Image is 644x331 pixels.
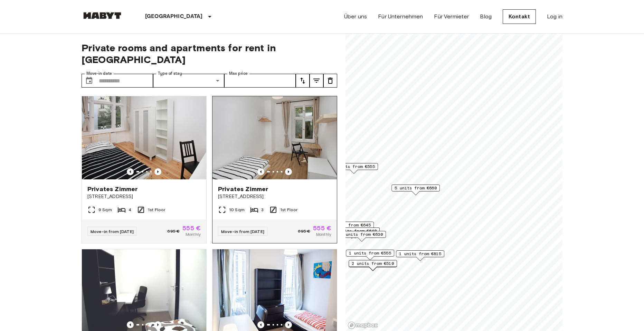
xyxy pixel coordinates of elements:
[348,321,378,329] a: Mapbox logo
[145,12,203,21] p: [GEOGRAPHIC_DATA]
[296,74,310,88] button: tune
[182,225,201,231] span: 555 €
[257,321,264,328] button: Previous image
[285,321,292,328] button: Previous image
[221,229,264,234] span: Move-in from [DATE]
[82,12,123,19] img: Habyt
[333,163,375,170] span: 2 units from €555
[391,185,440,195] div: Map marker
[313,225,331,231] span: 555 €
[87,185,138,193] span: Privates Zimmer
[98,207,112,213] span: 9 Sqm
[323,74,337,88] button: tune
[329,222,371,228] span: 2 units from €645
[186,231,201,238] span: Monthly
[82,74,96,88] button: Choose date
[82,96,206,179] img: Marketing picture of unit DE-01-232-03M
[330,163,378,174] div: Map marker
[212,96,337,243] a: Marketing picture of unit DE-01-233-02MPrevious imagePrevious imagePrivates Zimmer[STREET_ADDRESS...
[212,96,337,179] img: Marketing picture of unit DE-01-233-02M
[154,321,161,328] button: Previous image
[148,207,165,213] span: 1st Floor
[434,12,469,21] a: Für Vermieter
[285,168,292,175] button: Previous image
[338,231,386,242] div: Map marker
[346,250,394,260] div: Map marker
[87,193,201,200] span: [STREET_ADDRESS]
[229,71,248,77] label: Max price
[399,251,441,257] span: 1 units from €815
[167,228,180,234] span: 695 €
[298,228,310,234] span: 695 €
[82,42,337,65] span: Private rooms and apartments for rent in [GEOGRAPHIC_DATA]
[229,207,245,213] span: 10 Sqm
[349,250,391,256] span: 1 units from €555
[280,207,297,213] span: 1st Floor
[218,185,268,193] span: Privates Zimmer
[349,260,397,271] div: Map marker
[129,207,131,213] span: 4
[310,74,323,88] button: tune
[127,168,134,175] button: Previous image
[316,231,331,238] span: Monthly
[334,228,377,234] span: 1 units from €640
[158,71,182,77] label: Type of stay
[154,168,161,175] button: Previous image
[261,207,264,213] span: 3
[480,12,492,21] a: Blog
[341,231,383,238] span: 1 units from €630
[503,9,536,24] a: Kontakt
[395,185,437,191] span: 5 units from €660
[127,321,134,328] button: Previous image
[352,260,394,267] span: 2 units from €510
[86,71,112,77] label: Move-in date
[331,227,380,238] div: Map marker
[91,229,134,234] span: Move-in from [DATE]
[82,96,207,243] a: Marketing picture of unit DE-01-232-03MPrevious imagePrevious imagePrivates Zimmer[STREET_ADDRESS...
[378,12,423,21] a: Für Unternehmen
[218,193,331,200] span: [STREET_ADDRESS]
[547,12,562,21] a: Log in
[257,168,264,175] button: Previous image
[396,250,444,261] div: Map marker
[325,222,374,232] div: Map marker
[344,12,367,21] a: Über uns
